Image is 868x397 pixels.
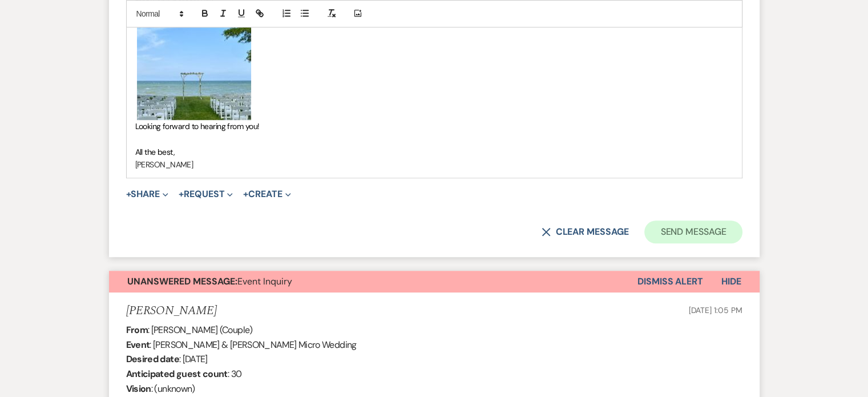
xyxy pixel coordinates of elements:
span: All the best, [135,147,175,157]
button: Dismiss Alert [637,271,703,292]
span: + [126,190,131,199]
strong: Unanswered Message: [127,275,237,287]
button: Hide [703,271,760,292]
img: IMG_0103.jpg [137,8,251,120]
button: Share [126,190,169,199]
b: Desired date [126,353,179,365]
button: Clear message [542,227,628,236]
h5: [PERSON_NAME] [126,304,217,318]
span: Event Inquiry [127,275,292,287]
b: Event [126,339,150,351]
span: Looking forward to hearing from you! [135,121,260,131]
span: + [243,190,248,199]
b: From [126,324,148,336]
span: [DATE] 1:05 PM [688,305,742,315]
button: Send Message [644,220,742,243]
b: Anticipated guest count [126,368,228,380]
b: Vision [126,383,151,395]
p: [PERSON_NAME] [135,158,733,171]
span: + [179,190,184,199]
button: Unanswered Message:Event Inquiry [109,271,637,292]
span: Hide [721,275,741,287]
button: Request [179,190,233,199]
button: Create [243,190,290,199]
